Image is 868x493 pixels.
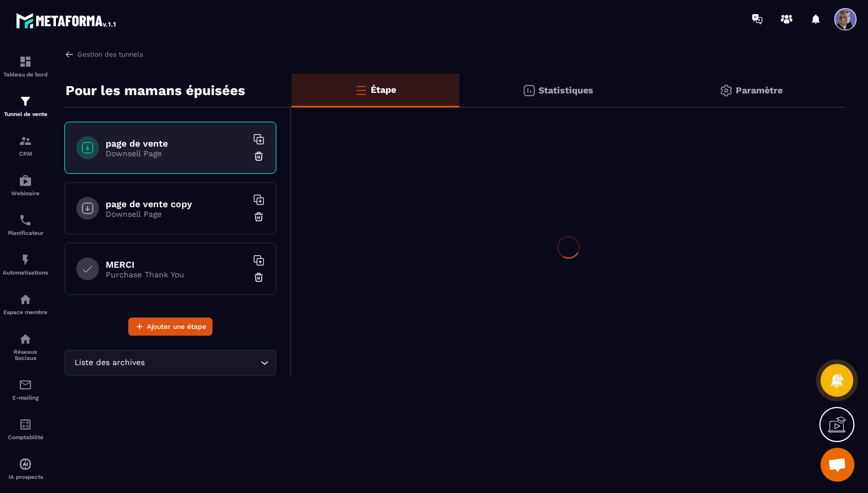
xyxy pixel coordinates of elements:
[3,245,48,284] a: automationsautomationsAutomatisations
[19,457,32,471] img: automations
[3,269,48,276] p: Automatisations
[72,357,147,369] span: Liste des archives
[106,209,247,218] p: Downsell Page
[106,138,247,149] h6: page de vente
[3,230,48,236] p: Planificateur
[3,165,48,205] a: automationsautomationsWebinaire
[3,205,48,245] a: schedulerschedulerPlanificateur
[147,357,258,369] input: Search for option
[253,272,264,283] img: trash
[106,259,247,270] h6: MERCI
[3,151,48,157] p: CRM
[371,84,396,95] p: Étape
[106,149,247,158] p: Downsell Page
[19,293,32,306] img: automations
[64,350,276,376] div: Search for option
[128,318,212,336] button: Ajouter une étape
[64,49,143,59] a: Gestion des tunnels
[719,84,733,97] img: setting-gr.5f69749f.svg
[3,434,48,440] p: Comptabilité
[66,79,245,102] p: Pour les mamans épuisées
[19,418,32,431] img: accountant
[3,409,48,449] a: accountantaccountantComptabilité
[3,71,48,78] p: Tableau de bord
[253,211,264,222] img: trash
[19,55,32,68] img: formation
[3,86,48,126] a: formationformationTunnel de vente
[3,126,48,165] a: formationformationCRM
[522,84,536,97] img: stats.20deebd0.svg
[106,270,247,279] p: Purchase Thank You
[3,111,48,117] p: Tunnel de vente
[106,199,247,209] h6: page de vente copy
[19,378,32,392] img: email
[19,332,32,346] img: social-network
[354,83,368,97] img: bars-o.4a397970.svg
[253,151,264,162] img: trash
[3,190,48,196] p: Webinaire
[147,321,206,332] span: Ajouter une étape
[19,253,32,267] img: automations
[19,174,32,187] img: automations
[821,448,854,482] a: Ouvrir le chat
[3,349,48,361] p: Réseaux Sociaux
[64,49,75,59] img: arrow
[16,10,118,31] img: logo
[3,46,48,86] a: formationformationTableau de bord
[19,213,32,227] img: scheduler
[19,134,32,148] img: formation
[3,324,48,370] a: social-networksocial-networkRéseaux Sociaux
[539,85,593,96] p: Statistiques
[3,395,48,401] p: E-mailing
[3,309,48,315] p: Espace membre
[3,474,48,480] p: IA prospects
[736,85,783,96] p: Paramètre
[19,95,32,108] img: formation
[3,370,48,409] a: emailemailE-mailing
[3,284,48,324] a: automationsautomationsEspace membre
